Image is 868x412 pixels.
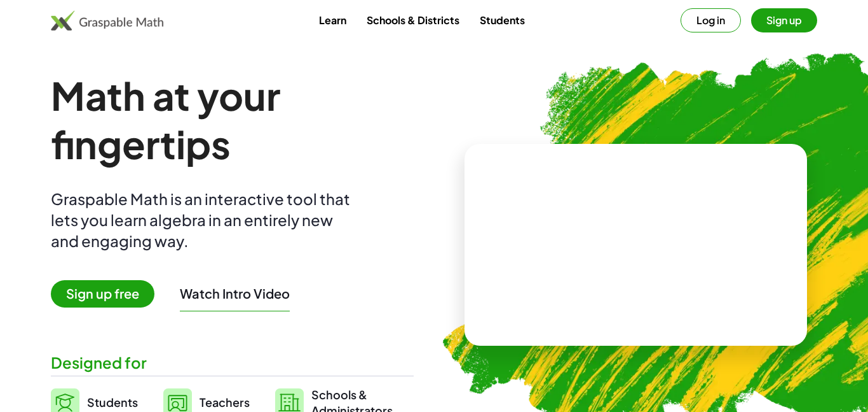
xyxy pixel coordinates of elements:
[200,395,250,409] span: Teachers
[356,8,470,32] a: Schools & Districts
[51,188,356,252] div: Graspable Math is an interactive tool that lets you learn algebra in an entirely new and engaging...
[51,352,414,373] div: Designed for
[87,395,138,409] span: Students
[541,197,731,293] video: What is this? This is dynamic math notation. Dynamic math notation plays a central role in how Gr...
[180,285,290,302] button: Watch Intro Video
[751,8,817,32] button: Sign up
[309,8,356,32] a: Learn
[51,280,154,308] span: Sign up free
[470,8,535,32] a: Students
[681,8,741,32] button: Log in
[51,71,414,168] h1: Math at your fingertips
